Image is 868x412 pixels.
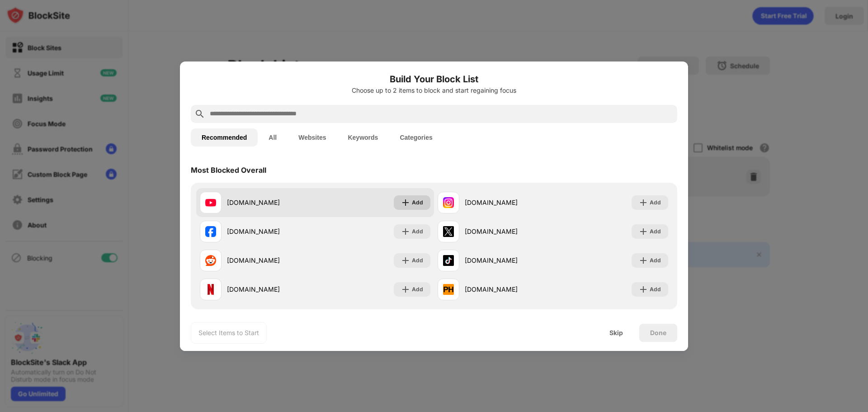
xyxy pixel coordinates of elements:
div: Done [650,329,666,336]
div: Most Blocked Overall [191,166,266,175]
div: [DOMAIN_NAME] [465,198,553,207]
div: [DOMAIN_NAME] [227,284,315,294]
div: [DOMAIN_NAME] [227,256,315,265]
div: [DOMAIN_NAME] [227,198,315,207]
img: favicons [205,255,216,266]
button: All [258,128,288,147]
img: favicons [205,284,216,295]
div: Add [650,198,661,207]
div: Add [650,227,661,236]
div: Add [412,285,423,294]
img: favicons [443,284,454,295]
img: favicons [443,197,454,208]
img: search.svg [194,109,205,119]
button: Websites [288,128,337,147]
button: Recommended [191,128,258,147]
button: Categories [389,128,443,147]
div: [DOMAIN_NAME] [465,284,553,294]
img: favicons [443,255,454,266]
img: favicons [443,226,454,237]
button: Keywords [337,128,389,147]
div: Add [412,198,423,207]
div: Add [412,227,423,236]
img: favicons [205,197,216,208]
img: favicons [205,226,216,237]
div: Select Items to Start [198,328,259,337]
div: Add [650,256,661,265]
div: [DOMAIN_NAME] [465,227,553,236]
div: Add [650,285,661,294]
div: [DOMAIN_NAME] [465,256,553,265]
h6: Build Your Block List [191,72,677,86]
div: Choose up to 2 items to block and start regaining focus [191,87,677,94]
div: [DOMAIN_NAME] [227,227,315,236]
div: Skip [609,329,623,336]
div: Add [412,256,423,265]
